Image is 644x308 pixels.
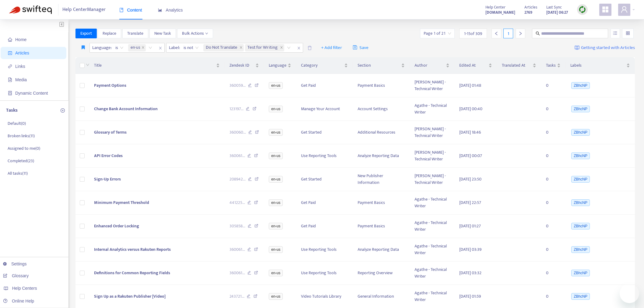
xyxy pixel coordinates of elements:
span: Author [415,62,445,69]
button: Bulk Actionsdown [177,29,213,38]
th: Zendesk ID [225,57,264,74]
span: Language : [90,43,113,52]
span: account-book [8,51,12,55]
span: search [536,31,540,36]
span: left [494,31,499,36]
span: ZBhcNP [571,152,590,159]
th: Author [410,57,454,74]
p: Tasks [6,107,18,114]
span: ZBhcNP [571,293,590,300]
span: [DATE] 18:46 [459,129,481,136]
span: en-us [269,176,283,183]
span: en-us [269,129,283,136]
span: [DATE] 22:57 [459,199,481,206]
button: Replace [98,29,121,38]
span: Links [15,64,25,69]
span: Category [301,62,343,69]
td: Agathe - Technical Writer [410,215,454,238]
span: Analytics [158,8,183,12]
td: Use Reporting Tools [296,238,353,261]
th: Labels [565,57,635,74]
span: en-us [131,44,140,51]
td: [PERSON_NAME] - Technical Writer [410,121,454,144]
div: 1 [503,29,513,38]
span: 360061 ... [229,246,245,253]
td: Manage Your Account [296,97,353,121]
button: Export [75,29,97,38]
td: Agathe - Technical Writer [410,238,454,261]
span: plus-circle [61,108,65,113]
span: 360061 ... [229,270,245,276]
span: en-us [269,246,283,253]
td: Get Started [296,168,353,191]
span: is not [184,43,199,52]
span: ZBhcNP [571,129,590,136]
td: [PERSON_NAME] - Technical Writer [410,144,454,168]
span: 123197 ... [229,106,243,112]
span: Save [353,44,369,51]
p: Assigned to me ( 0 ) [8,145,40,152]
td: 0 [541,191,565,215]
td: 0 [541,121,565,144]
span: [DATE] 01:27 [459,222,481,229]
td: 0 [541,261,565,285]
span: [DATE] 01:48 [459,82,481,89]
span: 360059 ... [229,82,246,89]
td: 0 [541,144,565,168]
span: 441225 ... [229,199,245,206]
span: book [119,8,124,12]
span: Payment Options [94,82,126,89]
span: [DATE] 23:50 [459,176,481,183]
span: Language [269,62,286,69]
span: Getting started with Articles [581,44,635,51]
span: Sign Up as a Rakuten Publisher [Video] [94,293,166,300]
td: Use Reporting Tools [296,261,353,285]
span: Test for Writing [247,44,279,51]
p: All tasks ( 11 ) [8,170,28,177]
span: 360061 ... [229,152,245,159]
td: Agathe - Technical Writer [410,191,454,215]
span: close [142,46,145,50]
span: ZBhcNP [571,223,590,229]
td: Agathe - Technical Writer [410,97,454,121]
th: Translated At [497,57,541,74]
span: Do Not Translate [206,44,239,51]
a: [DOMAIN_NAME] [485,9,515,16]
a: Online Help [3,299,34,303]
span: link [8,64,12,68]
td: Agathe - Technical Writer [410,261,454,285]
span: right [518,31,523,36]
span: unordered-list [613,31,617,35]
a: Settings [3,261,27,266]
td: Use Reporting Tools [296,144,353,168]
img: image-link [575,45,579,50]
span: down [205,32,208,35]
span: 243721 ... [229,293,244,300]
span: en-us [269,199,283,206]
th: Tasks [541,57,565,74]
td: Get Paid [296,74,353,97]
span: Help Center Manager [62,4,106,16]
span: close [280,46,283,50]
span: Enhanced Order Locking [94,222,139,229]
th: Edited At [454,57,497,74]
td: Analyze Reporting Data [353,144,410,168]
button: New Task [149,29,176,38]
button: + Add filter [317,43,347,53]
span: Media [15,77,27,82]
span: en-us [269,270,283,276]
span: Glossary of Terms [94,129,127,136]
td: Additional Resources [353,121,410,144]
span: [DATE] 00:07 [459,152,482,159]
td: [PERSON_NAME] - Technical Writer [410,168,454,191]
span: ZBhcNP [571,82,590,89]
span: Edited At [459,62,488,69]
span: user [621,6,628,13]
span: ZBhcNP [571,106,590,112]
span: ZBhcNP [571,246,590,253]
span: en-us [269,106,283,112]
span: container [8,91,12,95]
th: Language [264,57,296,74]
td: Analyze Reporting Data [353,238,410,261]
span: Replace [103,30,116,37]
